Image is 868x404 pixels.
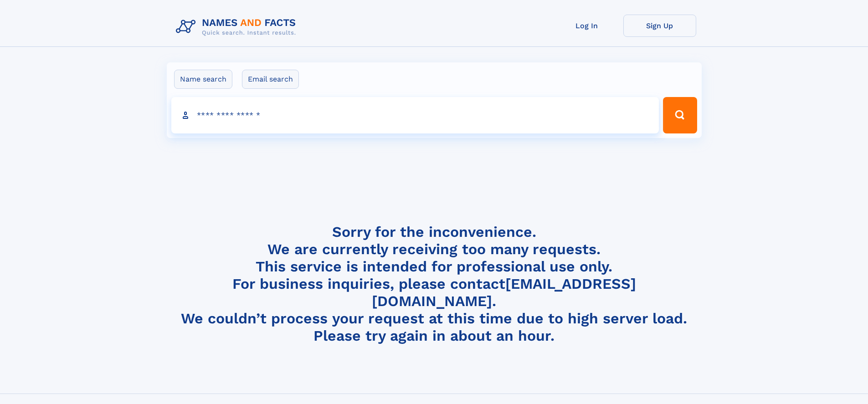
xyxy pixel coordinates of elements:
[372,275,636,310] a: [EMAIL_ADDRESS][DOMAIN_NAME]
[242,70,299,89] label: Email search
[663,97,697,133] button: Search Button
[172,223,696,345] h4: Sorry for the inconvenience. We are currently receiving too many requests. This service is intend...
[171,97,659,133] input: search input
[550,15,623,37] a: Log In
[172,15,303,39] img: Logo Names and Facts
[174,70,232,89] label: Name search
[623,15,696,37] a: Sign Up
